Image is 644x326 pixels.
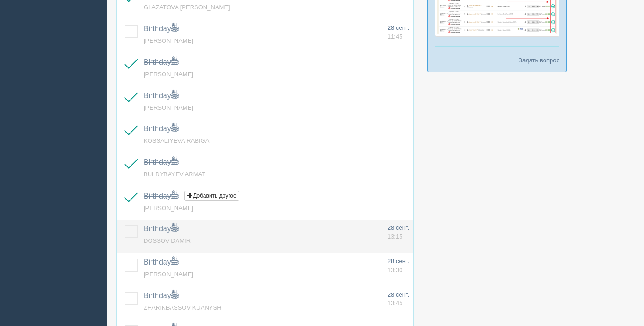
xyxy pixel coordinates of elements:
a: [PERSON_NAME] [144,271,193,278]
a: GLAZATOVA [PERSON_NAME] [144,4,230,11]
a: 28 сент. 13:45 [388,291,409,308]
a: [PERSON_NAME] [144,205,193,212]
a: ZHARIKBASSOV KUANYSH [144,304,222,311]
button: Добавить другое [184,191,239,201]
a: 28 сент. 13:15 [388,224,409,241]
a: Birthday [144,258,178,266]
a: [PERSON_NAME] [144,71,193,78]
a: Birthday [144,125,178,133]
a: Birthday [144,292,178,299]
a: Birthday [144,192,178,200]
a: Birthday [144,58,178,66]
span: 13:30 [388,266,403,273]
a: 28 сент. 13:30 [388,257,409,274]
a: BULDYBAYEV ARMAT [144,171,205,178]
span: 28 сент. [388,258,409,265]
a: Задать вопрос [519,56,559,65]
span: 11:45 [388,33,403,40]
span: 28 сент. [388,224,409,231]
span: 28 сент. [388,24,409,31]
span: 13:15 [388,233,403,240]
a: Birthday [144,92,178,100]
a: KOSSALIYEVA RABIGA [144,137,209,144]
a: [PERSON_NAME] [144,104,193,111]
span: 13:45 [388,299,403,306]
a: [PERSON_NAME] [144,37,193,44]
span: 28 сент. [388,291,409,298]
a: Birthday [144,225,178,233]
a: DOSSOV DAMIR [144,237,191,244]
a: 28 сент. 11:45 [388,24,409,41]
a: Birthday [144,158,178,166]
a: Birthday [144,25,178,33]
